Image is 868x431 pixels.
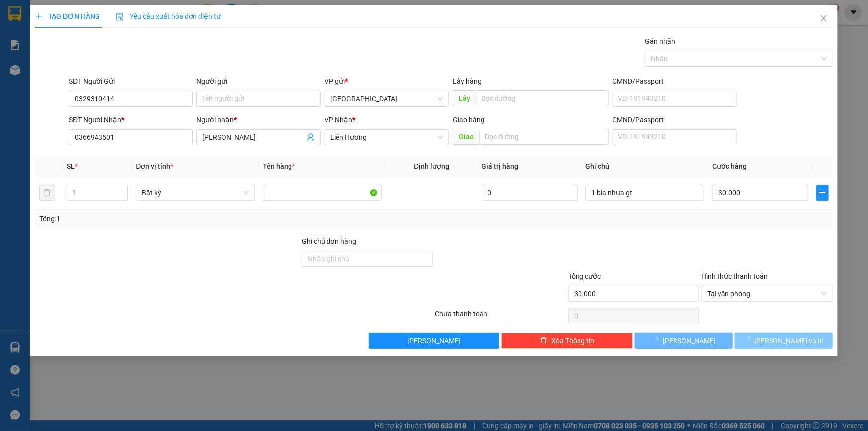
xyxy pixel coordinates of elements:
span: delete [540,337,547,345]
button: [PERSON_NAME] [369,333,500,349]
div: Người nhận [196,114,320,125]
span: [PERSON_NAME] và In [755,335,824,346]
span: VP Nhận [325,116,353,124]
span: Giao hàng [453,116,484,124]
input: Ghi Chú [585,185,704,201]
input: 0 [482,185,578,201]
span: loading [744,337,755,344]
div: SĐT Người Gửi [69,76,193,87]
span: Đơn vị tính [136,162,173,170]
span: Cước hàng [712,162,747,170]
span: close [820,14,828,22]
input: Ghi chú đơn hàng [302,251,433,267]
div: CMND/Passport [613,114,737,125]
span: Lấy [453,90,476,106]
span: plus [35,13,42,20]
th: Ghi chú [581,157,708,176]
span: TẠO ĐƠN HÀNG [35,12,100,20]
span: Sài Gòn [331,91,443,106]
span: Giao [453,129,479,145]
button: plus [816,185,829,201]
label: Gán nhãn [645,37,675,45]
span: Lấy hàng [453,77,482,85]
span: loading [652,337,663,344]
span: Định lượng [414,162,449,170]
div: Chưa thanh toán [434,308,568,325]
span: plus [817,189,828,197]
img: icon [116,13,124,21]
div: VP gửi [325,76,449,87]
span: user-add [307,133,315,141]
button: Close [810,5,838,33]
span: Yêu cầu xuất hóa đơn điện tử [116,12,221,20]
span: Tên hàng [263,162,295,170]
div: CMND/Passport [613,76,737,87]
div: Tổng: 1 [39,214,335,224]
input: VD: Bàn, Ghế [263,185,382,201]
span: [PERSON_NAME] [407,335,461,346]
div: SĐT Người Nhận [69,114,193,125]
label: Ghi chú đơn hàng [302,237,357,245]
label: Hình thức thanh toán [701,272,768,280]
span: SL [67,162,75,170]
button: [PERSON_NAME] và In [735,333,833,349]
span: [PERSON_NAME] [663,335,716,346]
span: Bất kỳ [142,185,249,200]
button: delete [39,185,55,201]
span: Liên Hương [331,130,443,145]
button: [PERSON_NAME] [635,333,733,349]
span: Tổng cước [568,272,601,280]
input: Dọc đường [479,129,609,145]
span: Giá trị hàng [482,162,519,170]
span: Xóa Thông tin [551,335,594,346]
input: Dọc đường [476,90,609,106]
span: Tại văn phòng [707,286,827,301]
div: Người gửi [196,76,320,87]
button: deleteXóa Thông tin [501,333,633,349]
